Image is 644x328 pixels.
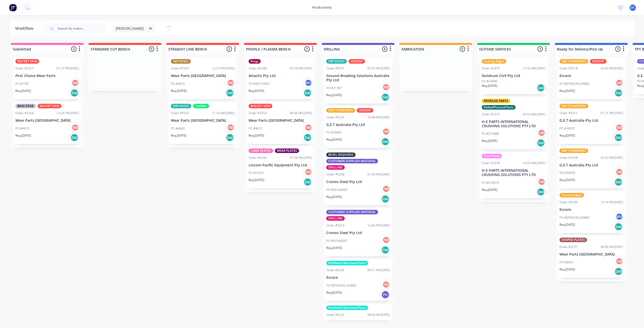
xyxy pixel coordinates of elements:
[559,260,573,265] p: PO #4655
[305,124,312,131] div: NB
[326,188,347,192] p: PO #50166909
[482,84,497,88] p: Req. [DATE]
[247,146,314,189] div: LINER PLATESWEAR PLATESOrder #324401:58 PM [DATE]Lincom Pacific Equipment Pty LtdPO #53201NBReq.[...
[615,258,623,265] div: NB
[226,89,234,97] div: Del
[559,126,575,131] p: PO #30931
[367,172,390,177] div: 01:49 PM [DATE]
[326,223,344,228] div: Order #3214
[559,238,587,242] div: SHAPED PLATES
[15,111,34,115] div: Order #3256
[290,111,312,115] div: 08:46 AM [DATE]
[249,89,264,93] p: Req. [DATE]
[381,138,389,146] div: Del
[15,133,31,138] p: Req. [DATE]
[559,222,575,227] p: Req. [DATE]
[357,108,373,113] div: URGENT
[249,178,264,182] p: Req. [DATE]
[169,102,236,144] div: DBF EDGESEnd BitsOrder #324311:14 AM [DATE]Wear Parts [GEOGRAPHIC_DATA]PO #4660NBReq.[DATE]Del
[326,130,342,135] p: PO #30981
[559,178,575,182] p: Req. [DATE]
[249,171,264,175] p: PO #53201
[381,93,389,101] div: Del
[227,124,234,131] div: NB
[249,133,264,138] p: Req. [DATE]
[480,97,547,149] div: PROFILED PARTSRolled/Pressed PartsOrder #323107:59 AM [DATE]H-E PARTS INTERNATIONAL CRUSHING SOLU...
[557,146,625,189] div: DBF STANDARDSOrder #322802:43 PM [DATE]G.E.T Australia Pty LtdPO #30939NBReq.[DATE]Del
[326,216,345,221] div: DRILLING
[559,252,623,257] p: Wear Parts [GEOGRAPHIC_DATA]
[326,159,378,163] div: CUSTOMER SUPPLIED MATERIAL
[381,291,389,299] div: PU
[275,148,299,153] div: WEAR PLATES
[324,57,392,104] div: DBF EDGESURGENTOrder #325107:47 AM [DATE]Ground Breaking Solutions Australia Pty LtdPO #21367NBRe...
[249,118,312,123] p: Wear Parts [GEOGRAPHIC_DATA]
[171,82,185,86] p: PO #4670
[615,124,623,131] div: NB
[15,104,36,108] div: BASE EDGE
[559,89,575,93] p: Req. [DATE]
[171,104,191,108] div: DBF EDGES
[601,245,623,249] div: 08:00 AM [DATE]
[13,102,81,144] div: BASE EDGEBUCKET SKINOrder #325612:24 PM [DATE]Wear Parts [GEOGRAPHIC_DATA]PO #4673NBReq.[DATE]Del
[559,148,588,153] div: DBF STANDARDS
[482,120,545,128] p: H-E PARTS INTERNATIONAL CRUSHING SOLUTIONS PTY LTD
[70,134,78,142] div: Del
[324,259,392,301] div: Profiled & Machined PartsOrder #324509:51 AM [DATE]EvcorePO #[PERSON_NAME]NBReq.[DATE]PU
[326,320,390,324] p: Wear Parts [GEOGRAPHIC_DATA]
[482,74,545,78] p: Dundrum Civil Pty Ltd
[247,57,314,99] div: RingsOrder #324903:10 PM [DATE]Attach2 Pty LtdPO #APO19007MVReq.[DATE]Del
[615,213,623,220] div: MV
[171,111,189,115] div: Order #3243
[382,281,390,288] div: NB
[9,4,17,11] img: Factory
[249,126,262,131] p: PO #4672
[615,79,623,87] div: NB
[482,66,500,71] div: Order #2677
[58,23,108,34] input: Search for orders...
[326,86,342,90] p: PO #21367
[367,223,390,228] div: 12:44 PM [DATE]
[326,115,344,120] div: Order #3255
[15,59,39,64] div: BUCKET SKIN
[290,156,312,160] div: 01:58 PM [DATE]
[326,108,355,113] div: DBF STANDARDS
[382,236,390,244] div: NB
[15,66,34,71] div: Order #3257
[557,236,625,278] div: SHAPED PLATESOrder #323708:00 AM [DATE]Wear Parts [GEOGRAPHIC_DATA]PO #4655NBReq.[DATE]Del
[482,188,497,192] p: Req. [DATE]
[249,163,312,167] p: Lincom Pacific Equipment Pty Ltd
[482,161,500,165] div: Order #3239
[13,57,81,99] div: BUCKET SKINOrder #325701:27 PM [DATE]First Choice Wear PartsPO #7387NBReq.[DATE]Del
[559,111,578,115] div: Order #3215
[482,132,499,136] p: PO #573888
[537,84,545,92] div: Del
[249,82,270,86] p: PO #APO19007
[71,124,79,131] div: NB
[171,133,186,138] p: Req. [DATE]
[559,193,584,197] div: Cutting Edges
[15,74,79,78] p: First Choice Wear Parts
[367,268,390,272] div: 09:51 AM [DATE]
[15,82,29,86] p: PO #7387
[326,290,342,295] p: Req. [DATE]
[326,275,390,280] p: Evcore
[247,102,314,144] div: BUCKET SKINOrder #325408:46 AM [DATE]Wear Parts [GEOGRAPHIC_DATA]PO #4672NBReq.[DATE]Del
[482,181,499,185] p: PO #574074
[482,59,506,64] div: Cutting Edges
[538,178,545,186] div: NB
[482,168,545,177] p: H-E PARTS INTERNATIONAL CRUSHING SOLUTIONS PTY LTD
[171,59,191,64] div: SBF EDGES
[559,74,623,78] p: Evcore
[482,139,497,143] p: Req. [DATE]
[71,79,79,87] div: NB
[590,59,606,64] div: URGENT
[480,152,547,198] div: Trail PlatesOrder #323910:50 AM [DATE]H-E PARTS INTERNATIONAL CRUSHING SOLUTIONS PTY LTDPO #57407...
[326,93,342,97] p: Req. [DATE]
[601,156,623,160] div: 02:43 PM [DATE]
[326,239,347,243] p: PO #50166997
[304,178,312,186] div: Del
[382,185,390,193] div: NB
[367,115,390,120] div: 10:08 AM [DATE]
[249,74,312,78] p: Attach2 Pty Ltd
